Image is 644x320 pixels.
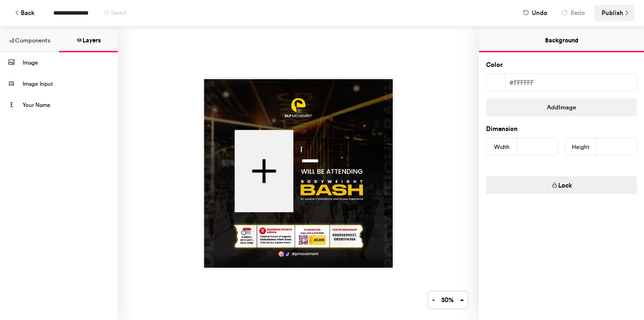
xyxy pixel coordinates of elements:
[429,292,438,308] button: -
[438,292,457,308] button: 50%
[518,5,552,21] button: Undo
[486,176,637,194] button: Lock
[594,5,635,21] button: Publish
[9,5,39,21] button: Back
[505,74,636,91] div: #ffffff
[479,26,644,52] button: Background
[23,52,118,74] div: Image
[487,138,517,156] div: Width
[59,26,118,52] button: Layers
[456,292,467,308] button: +
[566,138,596,156] div: Height
[532,5,547,21] span: Undo
[23,95,118,116] div: Your Name
[597,273,633,309] iframe: Drift Widget Chat Controller
[486,98,637,116] button: AddImage
[486,124,518,134] label: Dimension
[602,5,623,21] span: Publish
[23,74,118,95] div: Image Input
[486,60,503,70] label: Color
[111,9,126,16] span: Saved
